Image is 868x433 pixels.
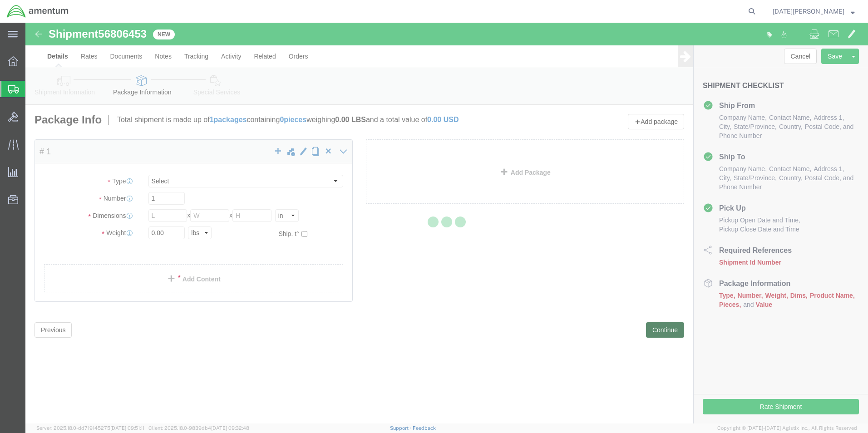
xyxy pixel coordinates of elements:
[390,425,413,431] a: Support
[772,6,855,17] button: [DATE][PERSON_NAME]
[773,6,844,16] span: Noel Arrieta
[110,425,144,431] span: [DATE] 09:51:11
[717,424,857,432] span: Copyright © [DATE]-[DATE] Agistix Inc., All Rights Reserved
[413,425,436,431] a: Feedback
[211,425,249,431] span: [DATE] 09:32:48
[6,5,69,18] img: logo
[148,425,249,431] span: Client: 2025.18.0-9839db4
[36,425,144,431] span: Server: 2025.18.0-dd719145275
